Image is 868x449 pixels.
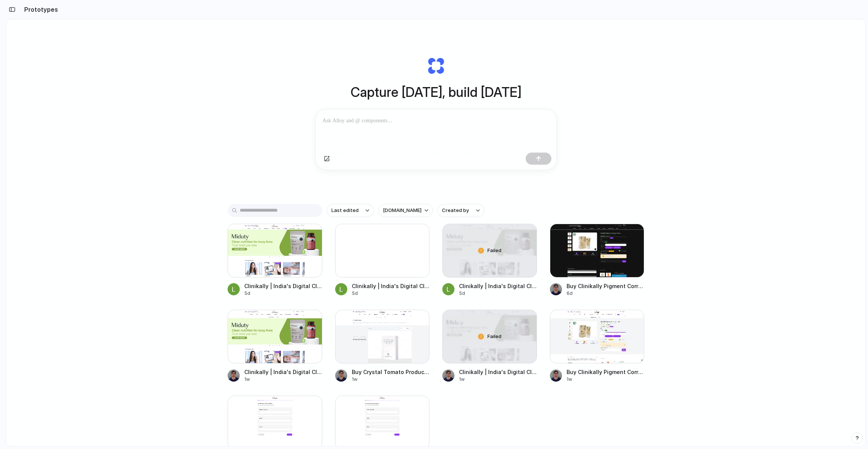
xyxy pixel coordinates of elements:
[567,376,645,383] div: 1w
[567,290,645,297] div: 6d
[327,204,374,217] button: Last edited
[352,376,430,383] div: 1w
[487,247,501,254] span: Failed
[228,310,322,383] a: Clinikally | India's Digital Clinic for Skin & Hair Care That Works!Clinikally | India's Digital ...
[383,207,422,214] span: [DOMAIN_NAME]
[351,82,521,102] h1: Capture [DATE], build [DATE]
[550,224,645,297] a: Buy Clinikally Pigment Corrector Cream Online | ClinikallyBuy Clinikally Pigment Corrector Cream ...
[244,282,322,290] div: Clinikally | India's Digital Clinic for Skin & Hair Care That Works!
[21,5,58,14] h2: Prototypes
[459,290,537,297] div: 5d
[352,368,430,376] div: Buy Crystal Tomato Products Online in [GEOGRAPHIC_DATA] | Clinikally
[442,310,537,383] a: Clinikally | India's Digital Clinic for Skin & Hair Care That Works!FailedClinikally | India's Di...
[244,376,322,383] div: 1w
[459,376,537,383] div: 1w
[550,310,645,383] a: Buy Clinikally Pigment Corrector Cream Online | ClinikallyBuy Clinikally Pigment Corrector Cream ...
[437,204,484,217] button: Created by
[487,333,501,340] span: Failed
[335,224,430,297] a: Clinikally | India's Digital Clinic for Skin & Hair Care That Works!Clinikally | India's Digital ...
[442,207,469,214] span: Created by
[244,290,322,297] div: 5d
[442,224,537,297] a: Clinikally | India's Digital Clinic for Skin & Hair Care That Works!FailedClinikally | India's Di...
[352,290,430,297] div: 5d
[352,282,430,290] div: Clinikally | India's Digital Clinic for Skin & Hair Care That Works!
[459,282,537,290] div: Clinikally | India's Digital Clinic for Skin & Hair Care That Works!
[228,224,322,297] a: Clinikally | India's Digital Clinic for Skin & Hair Care That Works!Clinikally | India's Digital ...
[459,368,537,376] div: Clinikally | India's Digital Clinic for Skin & Hair Care That Works!
[244,368,322,376] div: Clinikally | India's Digital Clinic for Skin & Hair Care That Works!
[567,282,645,290] div: Buy Clinikally Pigment Corrector Cream Online | Clinikally
[378,204,433,217] button: [DOMAIN_NAME]
[331,207,359,214] span: Last edited
[567,368,645,376] div: Buy Clinikally Pigment Corrector Cream Online | Clinikally
[335,310,430,383] a: Buy Crystal Tomato Products Online in India | ClinikallyBuy Crystal Tomato Products Online in [GE...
